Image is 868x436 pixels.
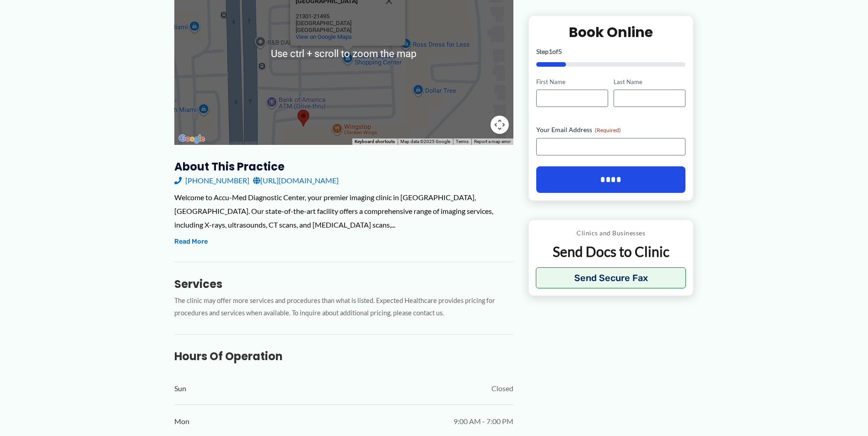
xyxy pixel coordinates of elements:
[296,20,378,27] div: [GEOGRAPHIC_DATA]
[549,47,552,55] span: 1
[491,116,509,134] button: Map camera controls
[536,125,686,134] label: Your Email Address
[174,415,189,428] span: Mon
[456,139,469,144] a: Terms (opens in new tab)
[558,47,562,55] span: 5
[253,174,339,187] a: [URL][DOMAIN_NAME]
[174,160,513,174] h3: About this practice
[296,27,378,33] div: [GEOGRAPHIC_DATA]
[174,236,208,247] button: Read More
[177,133,207,145] img: Google
[536,243,686,261] p: Send Docs to Clinic
[536,77,608,86] label: First Name
[296,33,352,40] a: View on Google Maps
[174,277,513,291] h3: Services
[296,13,378,20] div: 21301-21495
[400,139,450,144] span: Map data ©2025 Google
[491,382,513,395] span: Closed
[174,191,513,231] div: Welcome to Accu-Med Diagnostic Center, your premier imaging clinic in [GEOGRAPHIC_DATA], [GEOGRAP...
[536,48,686,54] p: Step of
[177,133,207,145] a: Open this area in Google Maps (opens a new window)
[453,415,513,428] span: 9:00 AM - 7:00 PM
[536,23,686,41] h2: Book Online
[174,174,249,187] a: [PHONE_NUMBER]
[174,382,186,395] span: Sun
[174,295,513,319] p: The clinic may offer more services and procedures than what is listed. Expected Healthcare provid...
[536,267,686,288] button: Send Secure Fax
[536,227,686,239] p: Clinics and Businesses
[474,139,511,144] a: Report a map error
[355,138,395,145] button: Keyboard shortcuts
[614,77,685,86] label: Last Name
[174,349,513,363] h3: Hours of Operation
[595,127,621,133] span: (Required)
